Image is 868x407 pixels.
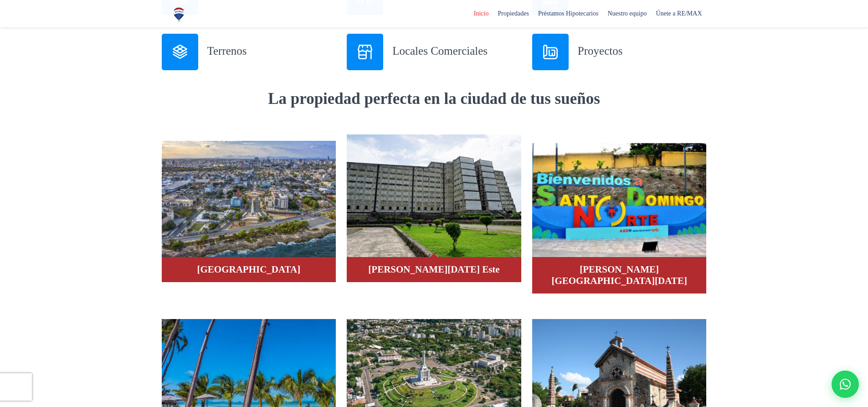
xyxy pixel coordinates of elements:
[578,43,707,59] h3: Proyectos
[347,134,521,282] a: Distrito Nacional (3)[PERSON_NAME][DATE] Este
[268,90,600,108] strong: La propiedad perfecta en la ciudad de tus sueños
[207,43,336,59] h3: Terrenos
[356,264,512,275] h4: [PERSON_NAME][DATE] Este
[392,43,521,59] h3: Locales Comerciales
[162,141,336,264] img: Distrito Nacional (2)
[603,7,651,21] span: Nuestro equipo
[171,264,327,275] h4: [GEOGRAPHIC_DATA]
[162,134,336,282] a: Distrito Nacional (2)[GEOGRAPHIC_DATA]
[532,141,707,264] img: Santo Domingo Norte
[469,7,493,21] span: Inicio
[493,7,533,21] span: Propiedades
[347,34,521,70] a: Locales Comerciales
[541,264,698,287] h4: [PERSON_NAME][GEOGRAPHIC_DATA][DATE]
[534,7,603,21] span: Préstamos Hipotecarios
[651,7,706,21] span: Únete a RE/MAX
[532,134,707,294] a: Santo Domingo Norte[PERSON_NAME][GEOGRAPHIC_DATA][DATE]
[162,34,336,70] a: Terrenos
[532,34,707,70] a: Proyectos
[171,6,187,22] img: Logo de REMAX
[347,134,521,258] img: Distrito Nacional (3)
